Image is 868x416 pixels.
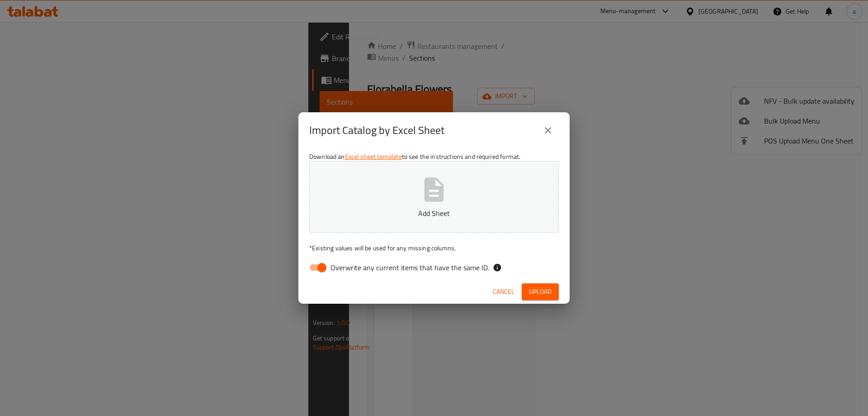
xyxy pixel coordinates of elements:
button: Cancel [489,283,518,300]
h2: Import Catalog by Excel Sheet [309,123,444,138]
p: Add Sheet [323,208,545,219]
a: Excel sheet template [345,151,402,163]
span: Overwrite any current items that have the same ID. [330,262,489,273]
span: Upload [529,286,552,297]
p: Existing values will be used for any missing columns. [309,244,559,253]
svg: If the overwrite option isn't selected, then the items that match an existing ID will be ignored ... [493,263,502,272]
button: close [537,120,559,141]
button: Upload [522,283,559,300]
div: Download an to see the instructions and required format. [298,148,570,280]
span: Cancel [493,286,514,297]
button: Add Sheet [309,161,559,233]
